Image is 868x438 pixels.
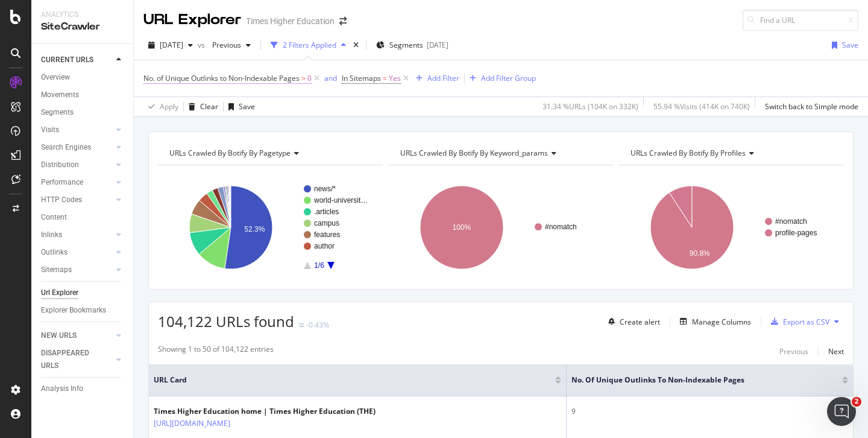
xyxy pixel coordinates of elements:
a: CURRENT URLS [41,54,113,66]
button: Next [828,344,844,358]
button: Export as CSV [766,312,829,331]
a: Explorer Bookmarks [41,304,125,317]
div: Movements [41,89,79,101]
div: Create alert [620,317,660,327]
text: author [314,242,335,250]
h4: URLs Crawled By Botify By profiles [628,144,833,163]
a: Content [41,211,125,224]
svg: A chart. [619,175,841,280]
div: arrow-right-arrow-left [339,17,347,25]
span: vs [198,40,207,50]
div: SiteCrawler [41,20,124,34]
div: Save [842,40,858,50]
div: 31.34 % URLs ( 104K on 332K ) [542,101,638,112]
div: -0.43% [306,320,329,330]
div: Inlinks [41,229,62,241]
text: 90.8% [690,249,710,258]
div: [DATE] [427,40,448,50]
text: #nomatch [775,217,807,226]
a: Overview [41,71,125,84]
div: 9 [571,406,848,417]
button: Clear [184,97,218,116]
text: 100% [452,223,471,232]
a: HTTP Codes [41,194,113,206]
a: Distribution [41,159,113,171]
div: HTTP Codes [41,194,82,206]
div: Explorer Bookmarks [41,304,106,317]
text: #nomatch [545,223,577,231]
a: Segments [41,106,125,119]
button: Save [827,36,858,55]
div: Clear [200,101,218,112]
text: campus [314,219,339,227]
span: URLs Crawled By Botify By profiles [631,148,746,158]
button: [DATE] [143,36,198,55]
div: Analytics [41,10,124,20]
div: Overview [41,71,70,84]
a: Sitemaps [41,264,113,276]
button: Add Filter [411,71,459,86]
text: features [314,230,340,239]
a: [URL][DOMAIN_NAME] [154,417,230,430]
span: 2025 Aug. 26th [160,40,183,50]
a: Visits [41,124,113,136]
div: Add Filter Group [481,73,536,83]
span: No. of Unique Outlinks to Non-Indexable Pages [143,73,300,83]
span: > [301,73,306,83]
div: Times Higher Education home | Times Higher Education (THE) [154,406,376,417]
div: Distribution [41,159,79,171]
div: and [324,73,337,83]
a: Movements [41,89,125,101]
span: URLs Crawled By Botify By pagetype [169,148,291,158]
span: 104,122 URLs found [158,311,294,331]
button: Switch back to Simple mode [760,97,858,116]
button: Previous [779,344,808,358]
button: Previous [207,36,256,55]
span: No. of Unique Outlinks to Non-Indexable Pages [571,375,824,386]
a: Inlinks [41,229,113,241]
button: Apply [143,97,178,116]
div: Sitemaps [41,264,72,276]
text: 1/6 [314,261,324,270]
img: Equal [299,323,304,327]
a: Outlinks [41,246,113,259]
div: Segments [41,106,74,119]
span: URL Card [154,375,552,386]
a: Analysis Info [41,382,125,395]
h4: URLs Crawled By Botify By pagetype [167,144,372,163]
span: = [383,73,387,83]
text: profile-pages [775,229,817,237]
span: Previous [207,40,241,50]
a: Performance [41,176,113,189]
text: news/* [314,185,336,193]
span: Yes [389,70,401,87]
div: CURRENT URLS [41,54,93,66]
span: In Sitemaps [342,73,381,83]
h4: URLs Crawled By Botify By keyword_params [398,144,603,163]
button: Segments[DATE] [371,36,453,55]
div: Times Higher Education [246,15,335,27]
text: 52.3% [244,225,265,233]
div: Previous [779,346,808,357]
div: NEW URLS [41,329,77,342]
button: Save [224,97,255,116]
svg: A chart. [158,175,380,280]
button: Manage Columns [675,314,751,329]
a: Url Explorer [41,287,125,299]
button: Create alert [603,312,660,331]
span: 0 [307,70,312,87]
div: 2 Filters Applied [283,40,336,50]
a: DISAPPEARED URLS [41,347,113,372]
span: URLs Crawled By Botify By keyword_params [400,148,548,158]
div: Next [828,346,844,357]
div: Visits [41,124,59,136]
div: DISAPPEARED URLS [41,347,102,372]
div: A chart. [389,175,611,280]
div: times [351,39,361,51]
iframe: Intercom live chat [827,397,856,426]
div: Search Engines [41,141,91,154]
div: Analysis Info [41,382,83,395]
span: 2 [852,397,861,407]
